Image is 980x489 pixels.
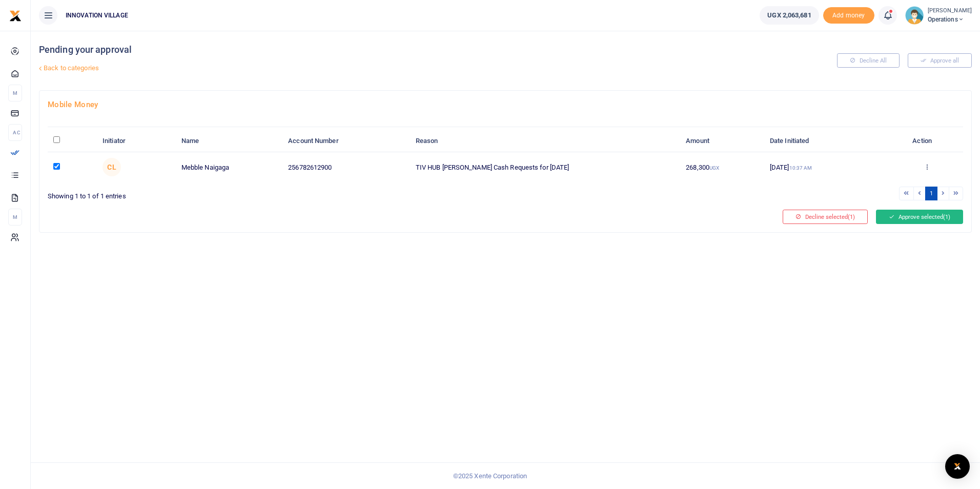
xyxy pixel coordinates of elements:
[282,130,410,152] th: Account Number: activate to sort column ascending
[756,6,823,25] li: Wallet ballance
[943,213,950,220] span: (1)
[767,10,811,21] span: UGX 2,063,681
[48,99,963,110] h4: Mobile Money
[410,152,681,182] td: TIV HUB [PERSON_NAME] Cash Requests for [DATE]
[848,213,855,220] span: (1)
[945,454,970,479] div: Open Intercom Messenger
[905,6,972,25] a: profile-user [PERSON_NAME] Operations
[764,152,891,182] td: [DATE]
[8,209,22,226] li: M
[764,130,891,152] th: Date Initiated: activate to sort column ascending
[876,210,963,224] button: Approve selected(1)
[891,130,963,152] th: Action: activate to sort column ascending
[48,186,501,201] div: Showing 1 to 1 of 1 entries
[8,124,22,141] li: Ac
[928,15,972,24] span: Operations
[410,130,681,152] th: Reason: activate to sort column ascending
[783,210,868,224] button: Decline selected(1)
[823,11,874,18] a: Add money
[823,7,874,24] li: Toup your wallet
[9,11,22,19] a: logo-small logo-large logo-large
[709,165,719,171] small: UGX
[905,6,924,25] img: profile-user
[760,6,819,25] a: UGX 2,063,681
[176,130,283,152] th: Name: activate to sort column ascending
[925,187,937,200] a: 1
[103,158,121,176] span: Chrisestom Lusambya
[62,11,132,20] span: INNOVATION VILLAGE
[48,130,97,152] th: : activate to sort column descending
[176,152,283,182] td: Mebble Naigaga
[928,7,972,15] small: [PERSON_NAME]
[97,130,176,152] th: Initiator: activate to sort column ascending
[9,10,22,22] img: logo-small
[282,152,410,182] td: 256782612900
[36,59,658,77] a: Back to categories
[680,152,764,182] td: 268,300
[39,44,658,55] h4: Pending your approval
[823,7,874,24] span: Add money
[789,165,812,171] small: 10:37 AM
[680,130,764,152] th: Amount: activate to sort column ascending
[8,85,22,101] li: M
